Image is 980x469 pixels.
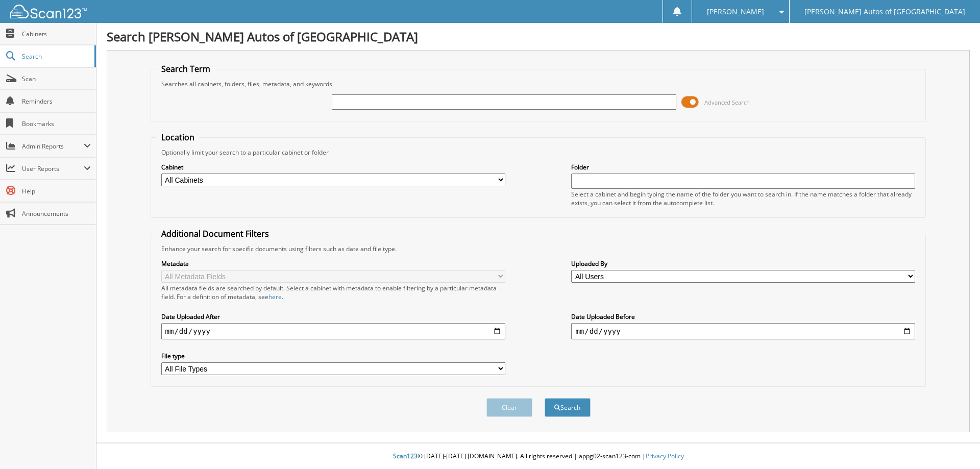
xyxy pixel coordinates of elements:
a: here [268,292,282,301]
legend: Additional Document Filters [156,228,274,239]
span: Cabinets [22,30,91,38]
span: Advanced Search [704,98,750,106]
input: start [161,323,505,339]
label: Uploaded By [571,259,915,268]
div: Select a cabinet and begin typing the name of the folder you want to search in. If the name match... [571,190,915,207]
div: Searches all cabinets, folders, files, metadata, and keywords [156,80,921,88]
span: User Reports [22,164,84,173]
div: © [DATE]-[DATE] [DOMAIN_NAME]. All rights reserved | appg02-scan123-com | [96,444,980,469]
span: Scan [22,75,91,83]
span: Reminders [22,97,91,106]
label: Cabinet [161,163,505,171]
div: Enhance your search for specific documents using filters such as date and file type. [156,244,921,253]
button: Search [545,398,591,417]
span: [PERSON_NAME] [707,9,764,15]
label: Date Uploaded Before [571,312,915,321]
legend: Location [156,132,200,143]
label: Metadata [161,259,505,268]
img: scan123-logo-white.svg [10,5,87,18]
input: end [571,323,915,339]
span: [PERSON_NAME] Autos of [GEOGRAPHIC_DATA] [804,9,965,15]
label: Folder [571,163,915,171]
div: All metadata fields are searched by default. Select a cabinet with metadata to enable filtering b... [161,284,505,301]
label: Date Uploaded After [161,312,505,321]
a: Privacy Policy [646,452,684,460]
label: File type [161,352,505,360]
span: Search [22,52,89,61]
button: Clear [486,398,532,417]
h1: Search [PERSON_NAME] Autos of [GEOGRAPHIC_DATA] [107,28,970,45]
span: Scan123 [393,452,418,460]
span: Announcements [22,209,91,218]
div: Optionally limit your search to a particular cabinet or folder [156,148,921,157]
legend: Search Term [156,63,215,75]
span: Admin Reports [22,142,84,151]
span: Help [22,187,91,195]
span: Bookmarks [22,119,91,128]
